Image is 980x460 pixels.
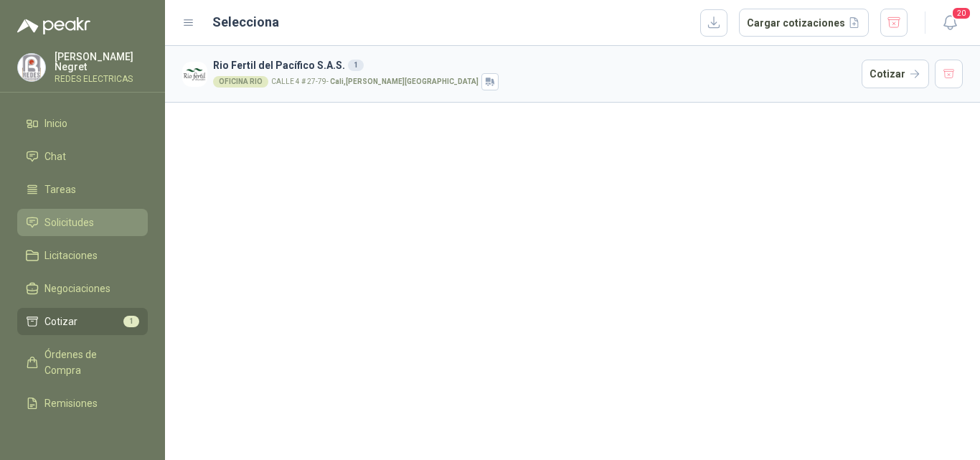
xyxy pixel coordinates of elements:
[123,316,139,327] span: 1
[17,423,148,450] a: Configuración
[271,78,479,85] p: CALLE 4 # 27-79 -
[44,347,134,378] span: Órdenes de Compra
[17,209,148,236] a: Solicitudes
[17,341,148,384] a: Órdenes de Compra
[213,76,268,88] div: OFICINA RIO
[17,176,148,203] a: Tareas
[44,248,98,263] span: Licitaciones
[862,60,929,88] button: Cotizar
[44,182,76,197] span: Tareas
[182,62,207,87] img: Company Logo
[17,242,148,269] a: Licitaciones
[44,116,67,131] span: Inicio
[17,17,90,34] img: Logo peakr
[17,308,148,335] a: Cotizar1
[44,395,98,411] span: Remisiones
[17,110,148,137] a: Inicio
[44,215,94,230] span: Solicitudes
[17,390,148,417] a: Remisiones
[17,275,148,302] a: Negociaciones
[18,54,45,81] img: Company Logo
[212,12,279,32] h2: Selecciona
[348,60,364,71] div: 1
[739,9,869,37] button: Cargar cotizaciones
[937,10,963,36] button: 20
[44,281,110,296] span: Negociaciones
[330,78,479,85] strong: Cali , [PERSON_NAME][GEOGRAPHIC_DATA]
[17,143,148,170] a: Chat
[55,52,148,72] p: [PERSON_NAME] Negret
[44,149,66,164] span: Chat
[55,75,148,83] p: REDES ELECTRICAS
[951,6,971,20] span: 20
[44,314,77,329] span: Cotizar
[213,57,856,73] h3: Rio Fertil del Pacífico S.A.S.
